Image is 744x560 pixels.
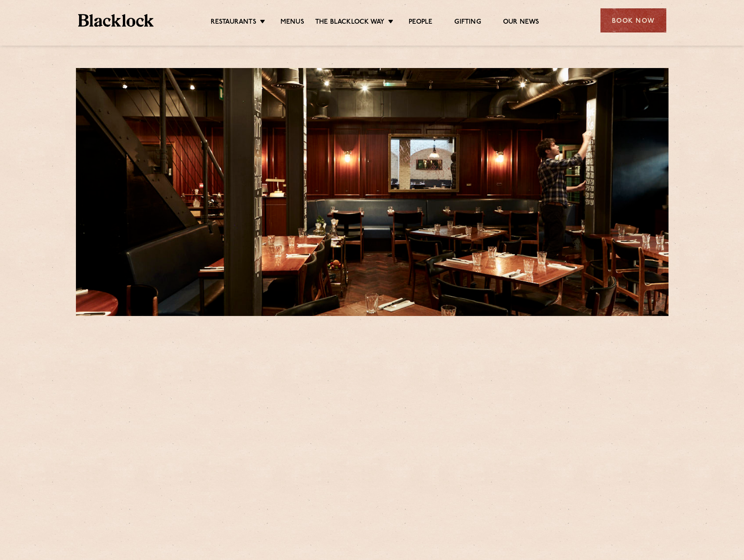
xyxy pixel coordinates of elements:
[315,18,385,28] a: The Blacklock Way
[211,18,256,28] a: Restaurants
[280,18,304,28] a: Menus
[409,18,432,28] a: People
[454,18,481,28] a: Gifting
[503,18,539,28] a: Our News
[600,8,666,32] div: Book Now
[78,14,154,27] img: BL_Textured_Logo-footer-cropped.svg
